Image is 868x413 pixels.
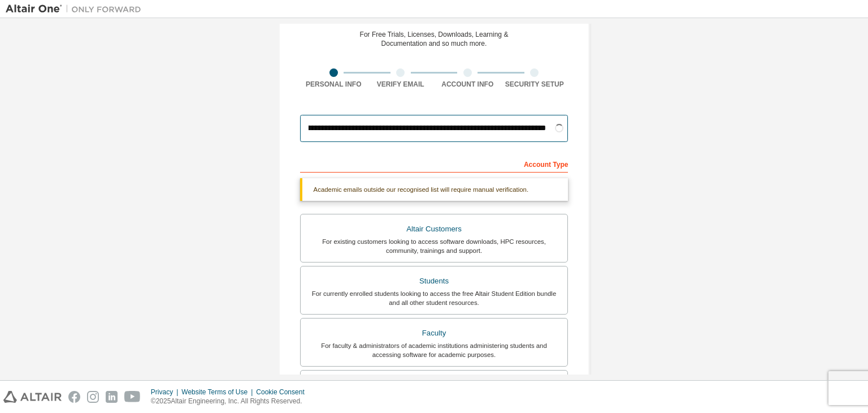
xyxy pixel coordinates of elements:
div: Academic emails outside our recognised list will require manual verification. [300,178,568,201]
div: Faculty [307,325,561,341]
img: instagram.svg [87,391,99,403]
div: Website Terms of Use [181,388,256,397]
div: Verify Email [367,80,435,89]
img: Altair One [6,3,147,15]
div: Altair Customers [307,221,561,237]
div: For currently enrolled students looking to access the free Altair Student Edition bundle and all ... [307,289,561,307]
div: For faculty & administrators of academic institutions administering students and accessing softwa... [307,341,561,359]
div: For existing customers looking to access software downloads, HPC resources, community, trainings ... [307,237,561,255]
img: altair_logo.svg [3,391,62,403]
div: For Free Trials, Licenses, Downloads, Learning & Documentation and so much more. [360,30,509,48]
div: Cookie Consent [256,388,311,397]
img: linkedin.svg [106,391,118,403]
img: facebook.svg [68,391,80,403]
div: Privacy [151,388,181,397]
div: Account Type [300,154,568,173]
div: Personal Info [300,80,367,89]
div: Students [307,273,561,289]
div: Security Setup [501,80,568,89]
p: © 2025 Altair Engineering, Inc. All Rights Reserved. [151,397,311,406]
div: Account Info [434,80,501,89]
img: youtube.svg [124,391,141,403]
